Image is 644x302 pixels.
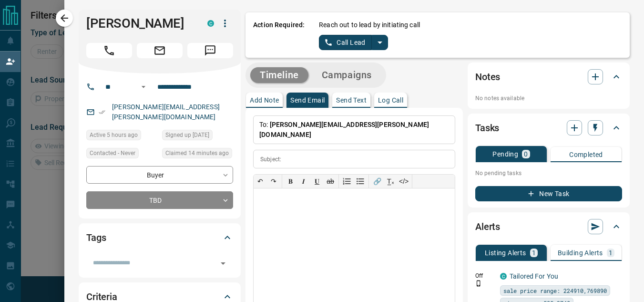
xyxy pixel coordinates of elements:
p: Listing Alerts [485,250,526,256]
button: New Task [475,186,622,201]
div: TBD [86,191,233,209]
p: Completed [569,151,603,158]
p: 1 [532,250,536,256]
button: Timeline [250,67,308,83]
p: 0 [524,151,528,157]
div: condos.ca [500,273,507,280]
p: 1 [609,250,613,256]
p: Subject: [260,155,281,164]
button: </> [397,175,410,188]
span: Call [86,43,132,58]
div: Notes [475,65,622,88]
span: Signed up [DATE] [165,130,209,140]
button: 𝑰 [297,175,310,188]
div: Alerts [475,215,622,238]
button: 𝐔 [310,175,324,188]
button: Open [216,257,230,270]
a: [PERSON_NAME][EMAIL_ADDRESS][PERSON_NAME][DOMAIN_NAME] [112,103,220,121]
h2: Notes [475,69,500,84]
span: Claimed 14 minutes ago [165,148,229,158]
div: Buyer [86,166,233,184]
div: Tasks [475,116,622,139]
div: Sat Aug 09 2025 [162,130,233,143]
button: 🔗 [370,175,384,188]
button: T̲ₓ [384,175,397,188]
p: Send Text [336,97,367,104]
p: Pending [492,151,518,157]
span: Contacted - Never [90,148,135,158]
svg: Email Verified [99,109,105,115]
span: sale price range: 224910,769890 [503,286,607,295]
button: Campaigns [312,67,381,83]
h1: [PERSON_NAME] [86,16,193,31]
p: Add Note [250,97,279,104]
p: Send Email [290,97,325,104]
span: [PERSON_NAME][EMAIL_ADDRESS][PERSON_NAME][DOMAIN_NAME] [259,121,429,138]
button: Bullet list [354,175,367,188]
p: To: [253,115,455,144]
p: No pending tasks [475,166,622,180]
span: 𝐔 [315,177,319,185]
h2: Tasks [475,120,499,135]
p: No notes available [475,94,622,103]
button: Numbered list [340,175,354,188]
p: Reach out to lead by initiating call [319,20,420,30]
svg: Push Notification Only [475,280,482,287]
button: ↷ [267,175,280,188]
div: split button [319,35,388,50]
button: ab [324,175,337,188]
p: Log Call [378,97,403,104]
h2: Tags [86,230,106,245]
s: ab [327,177,334,185]
p: Action Required: [253,20,305,50]
span: Active 5 hours ago [90,130,138,140]
div: condos.ca [207,20,214,27]
p: Building Alerts [558,250,603,256]
div: Tags [86,226,233,249]
h2: Alerts [475,219,500,234]
button: Call Lead [319,35,372,50]
span: Email [137,43,183,58]
a: Tailored For You [510,272,558,280]
p: Off [475,271,494,280]
span: Message [187,43,233,58]
div: Mon Aug 18 2025 [162,148,233,161]
button: ↶ [254,175,267,188]
button: 𝐁 [284,175,297,188]
button: Open [138,81,149,93]
div: Mon Aug 18 2025 [86,130,157,143]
